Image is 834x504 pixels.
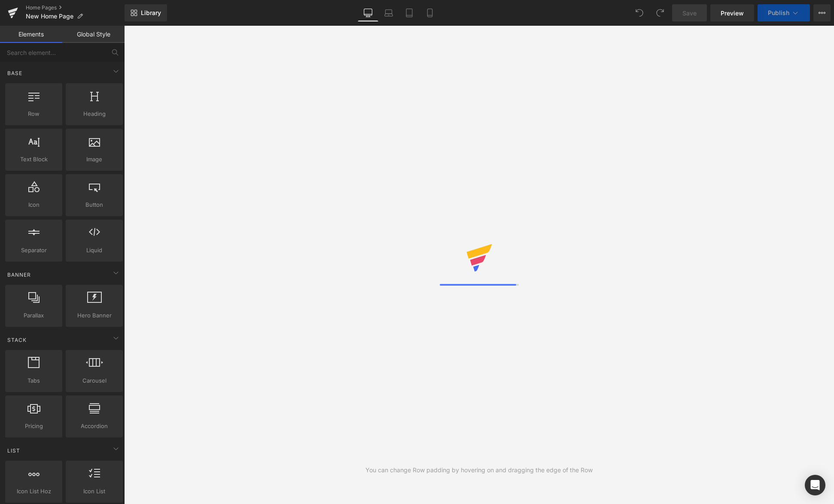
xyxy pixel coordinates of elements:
span: Stack [6,336,27,344]
span: Banner [6,271,32,279]
span: Preview [721,9,744,18]
a: Laptop [378,4,399,21]
span: Hero Banner [68,311,120,320]
a: Mobile [420,4,440,21]
span: Text Block [8,155,60,164]
span: New Home Page [26,13,73,20]
span: Row [8,109,60,118]
span: Tabs [8,376,60,385]
a: New Library [125,4,167,21]
span: Icon [8,200,60,209]
span: Icon List [68,487,120,496]
button: Redo [651,4,669,21]
span: Parallax [8,311,60,320]
a: Global Style [62,26,125,43]
div: You can change Row padding by hovering on and dragging the edge of the Row [365,465,593,475]
span: Liquid [68,246,120,255]
span: Carousel [68,376,120,385]
div: Open Intercom Messenger [805,475,825,495]
span: Accordion [68,422,120,431]
a: Preview [710,4,754,21]
button: More [813,4,831,21]
a: Desktop [358,4,378,21]
span: Save [682,9,697,18]
span: Button [68,200,120,209]
button: Publish [758,4,810,21]
span: Icon List Hoz [8,487,60,496]
span: Publish [768,9,789,16]
span: Heading [68,109,120,118]
button: Undo [631,4,648,21]
span: Image [68,155,120,164]
span: Pricing [8,422,60,431]
a: Tablet [399,4,420,21]
span: Library [141,9,161,17]
span: List [6,447,21,455]
a: Home Pages [26,4,125,11]
span: Base [6,69,23,77]
span: Separator [8,246,60,255]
